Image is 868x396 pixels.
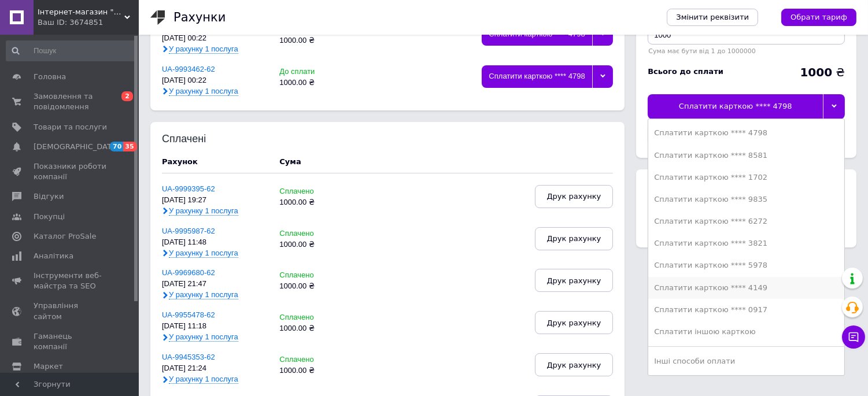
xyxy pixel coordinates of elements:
[547,234,601,243] span: Друк рахунку
[162,134,238,145] div: Сплачені
[654,128,839,138] div: Сплатити карткою **** 4798
[842,325,865,349] button: Чат з покупцем
[121,91,133,101] span: 2
[800,65,832,79] b: 1000
[34,331,107,352] span: Гаманець компанії
[38,17,139,28] div: Ваш ID: 3674851
[482,65,592,88] div: Сплатити карткою **** 4798
[34,122,107,132] span: Товари та послуги
[648,94,823,119] div: Сплатити карткою **** 4798
[547,361,601,369] span: Друк рахунку
[162,238,268,247] div: [DATE] 11:48
[34,191,64,202] span: Відгуки
[162,280,268,288] div: [DATE] 21:47
[648,26,845,45] input: Введіть суму
[162,268,215,277] a: UA-9969680-62
[654,150,839,161] div: Сплатити карткою **** 8581
[110,142,123,151] span: 70
[34,271,107,291] span: Інструменти веб-майстра та SEO
[654,216,839,227] div: Сплатити карткою **** 6272
[162,157,268,167] div: Рахунок
[279,356,352,364] div: Сплачено
[34,251,73,261] span: Аналітика
[38,7,124,17] span: Інтернет-магазин "5a"
[162,184,215,193] a: UA-9999395-62
[162,76,268,85] div: [DATE] 00:22
[535,269,614,292] button: Друк рахунку
[169,206,238,216] span: У рахунку 1 послуга
[654,283,839,293] div: Сплатити карткою **** 4149
[535,185,614,208] button: Друк рахунку
[34,142,119,152] span: [DEMOGRAPHIC_DATA]
[279,68,352,76] div: До сплати
[6,40,136,61] input: Пошук
[279,157,301,167] div: Cума
[279,198,352,207] div: 1000.00 ₴
[169,375,238,384] span: У рахунку 1 послуга
[279,187,352,196] div: Сплачено
[162,310,215,319] a: UA-9955478-62
[654,260,839,271] div: Сплатити карткою **** 5978
[34,301,107,321] span: Управління сайтом
[279,271,352,280] div: Сплачено
[162,196,268,205] div: [DATE] 19:27
[648,66,723,77] div: Всього до сплати
[34,72,66,82] span: Головна
[169,290,238,299] span: У рахунку 1 послуга
[654,238,839,249] div: Сплатити карткою **** 3821
[535,353,614,376] button: Друк рахунку
[800,66,845,78] div: ₴
[162,34,268,43] div: [DATE] 00:22
[654,194,839,205] div: Сплатити карткою **** 9835
[162,353,215,361] a: UA-9945353-62
[667,9,758,26] a: Змінити реквізити
[654,327,839,337] div: Сплатити іншою карткою
[123,142,136,151] span: 35
[279,367,352,375] div: 1000.00 ₴
[34,161,107,182] span: Показники роботи компанії
[162,364,268,373] div: [DATE] 21:24
[279,230,352,238] div: Сплачено
[34,361,63,372] span: Маркет
[162,65,215,73] a: UA-9993462-62
[535,311,614,334] button: Друк рахунку
[654,172,839,183] div: Сплатити карткою **** 1702
[547,192,601,201] span: Друк рахунку
[547,319,601,327] span: Друк рахунку
[169,45,238,54] span: У рахунку 1 послуга
[279,36,352,45] div: 1000.00 ₴
[279,324,352,333] div: 1000.00 ₴
[169,332,238,342] span: У рахунку 1 послуга
[654,305,839,315] div: Сплатити карткою **** 0917
[279,282,352,291] div: 1000.00 ₴
[34,212,65,222] span: Покупці
[162,227,215,235] a: UA-9995987-62
[169,249,238,258] span: У рахунку 1 послуга
[547,276,601,285] span: Друк рахунку
[648,47,845,55] div: Сума має бути від 1 до 1000000
[34,91,107,112] span: Замовлення та повідомлення
[169,87,238,96] span: У рахунку 1 послуга
[34,231,96,242] span: Каталог ProSale
[279,240,352,249] div: 1000.00 ₴
[279,313,352,322] div: Сплачено
[535,227,614,250] button: Друк рахунку
[173,10,226,24] h1: Рахунки
[781,9,856,26] a: Обрати тариф
[162,322,268,331] div: [DATE] 11:18
[791,12,847,23] span: Обрати тариф
[676,12,749,23] span: Змінити реквізити
[654,356,839,367] div: Інші способи оплати
[279,79,352,87] div: 1000.00 ₴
